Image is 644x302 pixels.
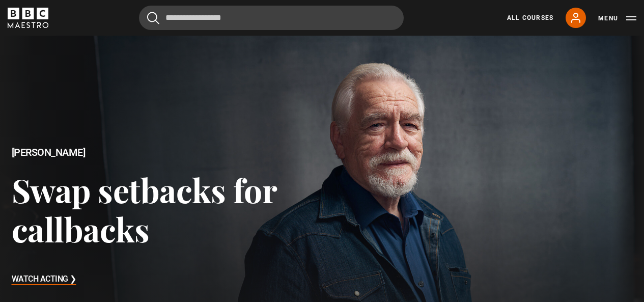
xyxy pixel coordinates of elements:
[139,6,404,30] input: Search
[598,13,636,23] button: Toggle navigation
[12,272,76,287] h3: Watch Acting ❯
[8,8,48,28] svg: BBC Maestro
[12,147,322,158] h2: [PERSON_NAME]
[147,12,159,24] button: Submit the search query
[507,13,553,22] a: All Courses
[12,170,322,249] h3: Swap setbacks for callbacks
